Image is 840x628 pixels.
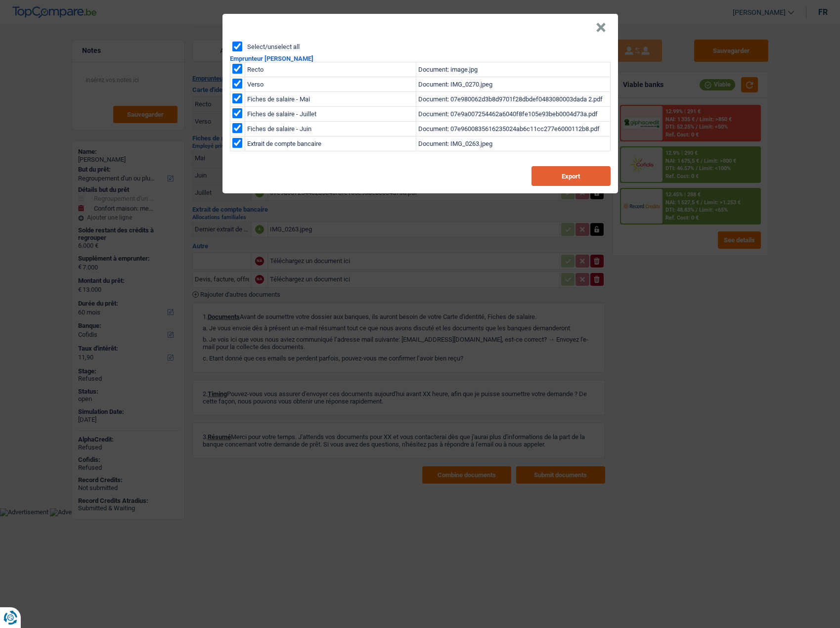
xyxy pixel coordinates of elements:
button: Export [531,166,611,186]
td: Fiches de salaire - Juillet [245,107,416,122]
td: Verso [245,77,416,92]
td: Document: 07e9a007254462a6040f8fe105e93beb0004d73a.pdf [416,107,610,122]
td: Recto [245,62,416,77]
td: Fiches de salaire - Juin [245,122,416,136]
td: Document: 07e9600835616235024ab6c11cc277e6000112b8.pdf [416,122,610,136]
td: Extrait de compte bancaire [245,136,416,151]
td: Document: IMG_0270.jpeg [416,77,610,92]
td: Document: image.jpg [416,62,610,77]
td: Document: 07e980062d3b8d9701f28dbdef0483080003dada 2.pdf [416,92,610,107]
button: Close [596,23,606,33]
h2: Emprunteur [PERSON_NAME] [230,55,611,62]
label: Select/unselect all [247,44,300,50]
td: Document: IMG_0263.jpeg [416,136,610,151]
td: Fiches de salaire - Mai [245,92,416,107]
